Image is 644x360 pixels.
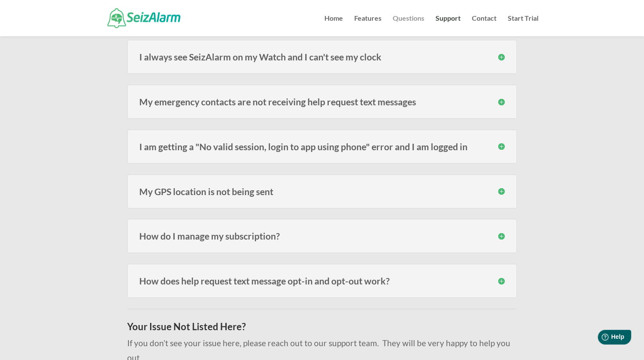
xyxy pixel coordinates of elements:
[127,322,517,336] h3: Your Issue Not Listed Here?
[354,15,381,36] a: Features
[324,15,343,36] a: Home
[436,15,461,36] a: Support
[393,15,424,36] a: Questions
[139,97,505,106] h3: My emergency contacts are not receiving help request text messages
[508,15,538,36] a: Start Trial
[139,187,505,196] h3: My GPS location is not being sent
[139,231,505,240] h3: How do I manage my subscription?
[139,142,505,151] h3: I am getting a "No valid session, login to app using phone" error and I am logged in
[139,276,505,285] h3: How does help request text message opt-in and opt-out work?
[107,8,180,28] img: SeizAlarm
[139,52,505,61] h3: I always see SeizAlarm on my Watch and I can't see my clock
[567,326,634,351] iframe: Help widget launcher
[472,15,497,36] a: Contact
